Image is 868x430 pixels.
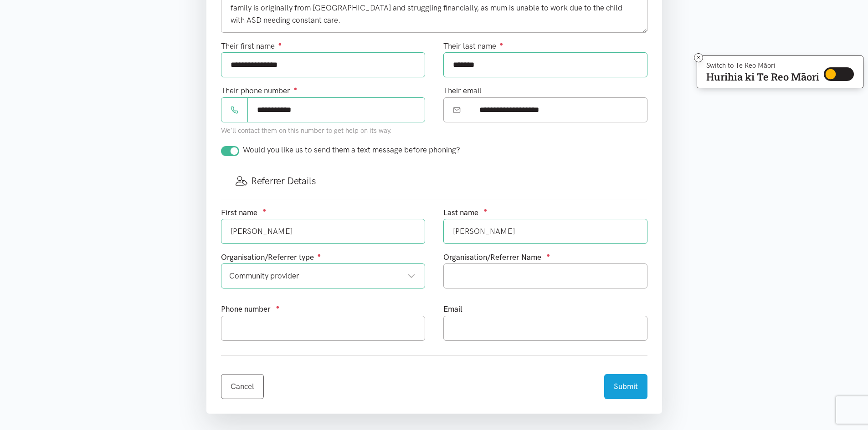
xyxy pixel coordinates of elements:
div: Community provider [229,270,416,282]
h3: Referrer Details [236,174,633,187]
label: First name [221,207,257,219]
p: Switch to Te Reo Māori [706,63,819,68]
sup: ● [484,207,488,213]
label: Last name [443,207,478,219]
div: Organisation/Referrer type [221,251,425,263]
sup: ● [318,252,321,258]
a: Cancel [221,374,264,399]
label: Phone number [221,303,271,315]
sup: ● [500,40,503,47]
label: Their email [443,85,482,97]
label: Their last name [443,40,503,52]
small: We'll contact them on this number to get help on its way. [221,126,392,135]
label: Their phone number [221,85,298,97]
label: Organisation/Referrer Name [443,251,541,263]
label: Their first name [221,40,282,52]
input: Phone number [247,97,425,122]
sup: ● [547,252,550,258]
label: Email [443,303,462,315]
sup: ● [276,304,280,310]
input: Email [470,97,647,122]
p: Hurihia ki Te Reo Māori [706,73,819,81]
sup: ● [278,40,282,47]
button: Submit [604,374,647,399]
sup: ● [263,207,267,213]
span: Would you like us to send them a text message before phoning? [243,145,460,154]
sup: ● [294,85,298,92]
